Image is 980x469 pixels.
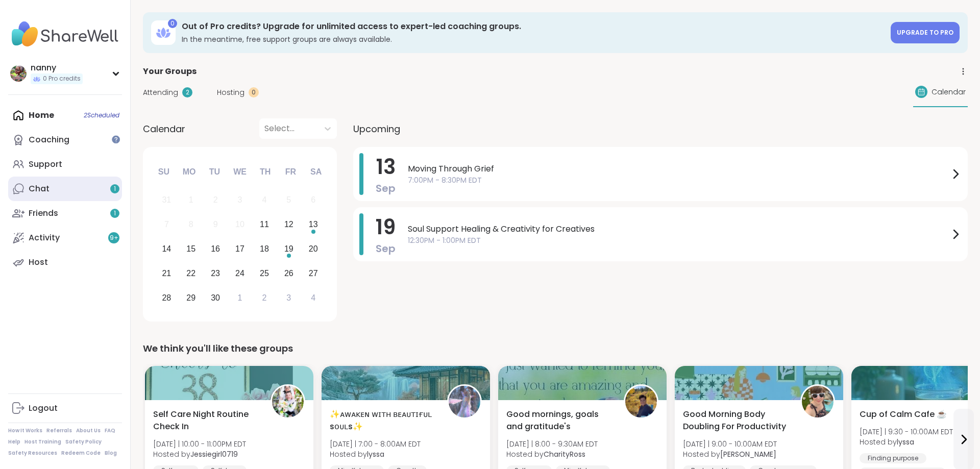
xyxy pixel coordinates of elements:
div: Choose Saturday, October 4th, 2025 [302,287,324,309]
div: Not available Monday, September 8th, 2025 [180,214,202,236]
div: 27 [309,266,318,280]
span: Good mornings, goals and gratitude's [506,408,612,433]
div: Choose Sunday, September 28th, 2025 [156,287,178,309]
div: 7 [164,217,169,231]
div: 1 [189,193,193,207]
div: 17 [235,242,244,256]
div: 21 [162,266,171,280]
div: Not available Tuesday, September 2nd, 2025 [205,189,227,211]
a: Host Training [24,438,61,446]
img: lyssa [449,386,480,417]
div: Friends [29,208,58,219]
b: Jessiegirl0719 [190,449,238,459]
div: Choose Monday, September 22nd, 2025 [180,262,202,284]
span: 7:00PM - 8:30PM EDT [408,175,949,186]
div: Coaching [29,134,69,145]
div: Host [29,257,48,268]
div: Chat [29,183,50,194]
div: Fr [279,161,302,183]
div: Choose Friday, September 12th, 2025 [278,214,300,236]
img: CharityRoss [625,386,657,417]
a: Chat1 [8,177,122,201]
h3: In the meantime, free support groups are always available. [182,34,885,44]
div: 22 [186,266,195,280]
span: 9 + [110,234,118,242]
div: Su [153,161,175,183]
div: Choose Wednesday, September 17th, 2025 [229,238,251,260]
div: 1 [238,291,242,305]
img: ShareWell Nav Logo [8,16,122,52]
span: Good Morning Body Doubling For Productivity [683,408,789,433]
div: Logout [29,403,58,414]
span: Attending [143,87,178,98]
div: 3 [286,291,291,305]
span: 12:30PM - 1:00PM EDT [408,235,949,246]
div: Choose Friday, October 3rd, 2025 [278,287,300,309]
span: 0 Pro credits [43,75,81,83]
div: Choose Sunday, September 21st, 2025 [156,262,178,284]
div: 16 [211,242,220,256]
a: FAQ [105,427,115,434]
span: Hosted by [860,437,953,447]
div: Choose Friday, September 26th, 2025 [278,262,300,284]
div: We think you'll like these groups [143,341,968,356]
div: Choose Thursday, October 2nd, 2025 [254,287,276,309]
span: [DATE] | 8:00 - 9:30AM EDT [506,439,598,449]
span: Moving Through Grief [408,163,949,175]
div: Choose Monday, September 15th, 2025 [180,238,202,260]
b: lyssa [897,437,914,447]
a: Host [8,250,122,275]
div: Choose Tuesday, September 30th, 2025 [205,287,227,309]
div: Sa [305,161,327,183]
div: Choose Saturday, September 20th, 2025 [302,238,324,260]
b: [PERSON_NAME] [720,449,776,459]
a: Activity9+ [8,226,122,250]
div: 8 [189,217,193,231]
span: Self Care Night Routine Check In [153,408,259,433]
div: 15 [186,242,195,256]
div: Support [29,159,62,170]
a: Referrals [46,427,72,434]
span: Cup of Calm Cafe ☕️ [860,408,947,421]
div: Choose Wednesday, October 1st, 2025 [229,287,251,309]
a: Help [8,438,20,446]
div: 25 [260,266,269,280]
div: 24 [235,266,244,280]
div: 26 [284,266,293,280]
a: How It Works [8,427,42,434]
span: Calendar [932,87,966,97]
div: Choose Thursday, September 18th, 2025 [254,238,276,260]
div: 0 [168,19,177,28]
a: Blog [105,450,117,457]
img: nanny [10,65,27,82]
span: Upgrade to Pro [897,28,953,37]
span: [DATE] | 9:30 - 10:00AM EDT [860,427,953,437]
div: 19 [284,242,293,256]
div: 4 [311,291,315,305]
span: Calendar [143,122,185,136]
div: 31 [162,193,171,207]
span: Hosting [217,87,244,98]
div: Choose Friday, September 19th, 2025 [278,238,300,260]
span: [DATE] | 10:00 - 11:00PM EDT [153,439,246,449]
div: 2 [182,87,192,97]
div: 5 [286,193,291,207]
span: Soul Support Healing & Creativity for Creatives [408,223,949,235]
div: 11 [260,217,269,231]
div: 23 [211,266,220,280]
div: 28 [162,291,171,305]
div: 4 [262,193,266,207]
img: Jessiegirl0719 [272,386,304,417]
div: Choose Monday, September 29th, 2025 [180,287,202,309]
a: Safety Policy [65,438,102,446]
div: 20 [309,242,318,256]
div: 14 [162,242,171,256]
div: Choose Tuesday, September 23rd, 2025 [205,262,227,284]
div: month 2025-09 [154,188,325,310]
a: Coaching [8,128,122,152]
div: 3 [238,193,242,207]
div: Choose Saturday, September 13th, 2025 [302,214,324,236]
div: 30 [211,291,220,305]
div: Not available Monday, September 1st, 2025 [180,189,202,211]
div: 12 [284,217,293,231]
